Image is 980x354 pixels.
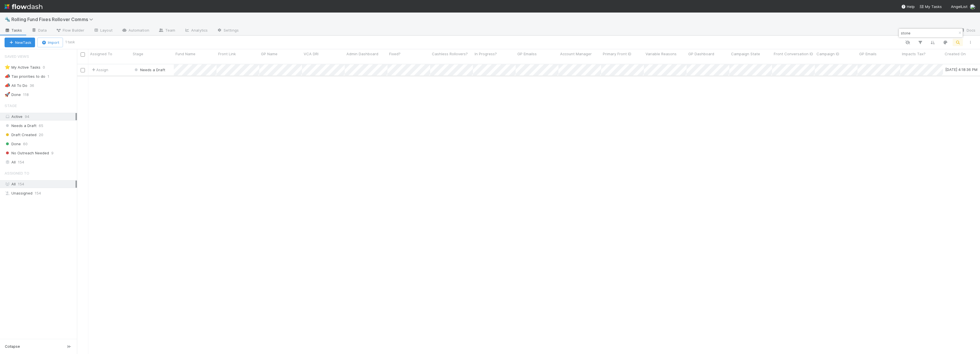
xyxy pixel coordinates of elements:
[23,140,28,148] span: 60
[39,131,43,138] span: 20
[140,67,165,72] span: Needs a Draft
[5,190,75,197] div: Unassigned
[81,52,85,57] input: Toggle All Rows Selected
[35,190,41,197] span: 154
[25,114,29,119] span: 94
[89,26,117,35] a: Layout
[5,38,35,47] button: NewTask
[5,17,10,22] span: 🔩
[5,64,40,71] div: My Active Tasks
[646,51,677,57] span: Variable Reasons
[774,51,813,57] span: Front Conversation ID
[133,51,143,57] span: Stage
[5,92,10,97] span: 🚀
[389,51,401,57] span: Fixed?
[970,4,975,10] img: avatar_e8864cf0-19e8-4fe1-83d1-96e6bcd27180.png
[117,26,154,35] a: Automation
[5,65,10,69] span: ⭐
[5,113,75,120] div: Active
[688,51,714,57] span: GP Dashboard
[475,51,497,57] span: In Progress?
[346,51,378,57] span: Admin Dashboard
[945,67,977,72] div: [DATE] 4:18:36 PM
[43,64,51,71] span: 0
[5,83,10,88] span: 📣
[951,4,967,9] span: AngelList
[5,27,22,33] span: Tasks
[11,17,96,22] span: Rolling Fund Fixes Rollover Comms
[39,122,43,129] span: 65
[5,2,42,11] img: logo-inverted-e16ddd16eac7371096b0.svg
[5,181,75,188] div: All
[919,4,942,9] span: My Tasks
[23,91,34,98] span: 118
[5,91,21,98] div: Done
[48,73,55,80] span: 1
[859,51,877,57] span: GP Emails
[603,51,631,57] span: Primary Front ID
[945,51,966,57] span: Created On
[560,51,592,57] span: Account Manager
[154,26,180,35] a: Team
[27,26,51,35] a: Data
[37,38,63,47] button: Import
[18,182,24,186] span: 154
[65,40,75,45] small: 1 task
[816,51,839,57] span: Campaign ID
[261,51,277,57] span: GP Name
[5,51,29,62] span: Saved Views
[900,30,957,36] input: Search...
[731,51,760,57] span: Campaign State
[180,26,212,35] a: Analytics
[901,4,915,9] div: Help
[5,131,36,138] span: Draft Created
[517,51,537,57] span: GP Emailss
[91,67,108,73] span: Assign
[5,82,27,89] div: All To Do
[5,73,45,80] div: Tax priorities to do
[51,150,54,157] span: 9
[5,150,49,157] span: No Outreach Needed
[5,167,29,179] span: Assigned To
[5,100,17,111] span: Stage
[56,27,84,33] span: Flow Builder
[81,68,85,72] input: Toggle Row Selected
[30,82,40,89] span: 36
[432,51,468,57] span: Cashless Rollovers?
[5,159,75,166] div: All
[218,51,236,57] span: Front Link
[902,51,926,57] span: Impacts Tax?
[5,140,21,148] span: Done
[175,51,195,57] span: Fund Name
[212,26,243,35] a: Settings
[18,159,24,166] span: 154
[304,51,318,57] span: VCA DRI
[5,122,36,129] span: Needs a Draft
[5,74,10,79] span: 📣
[5,344,20,349] span: Collapse
[90,51,112,57] span: Assigned To
[955,26,980,35] a: Docs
